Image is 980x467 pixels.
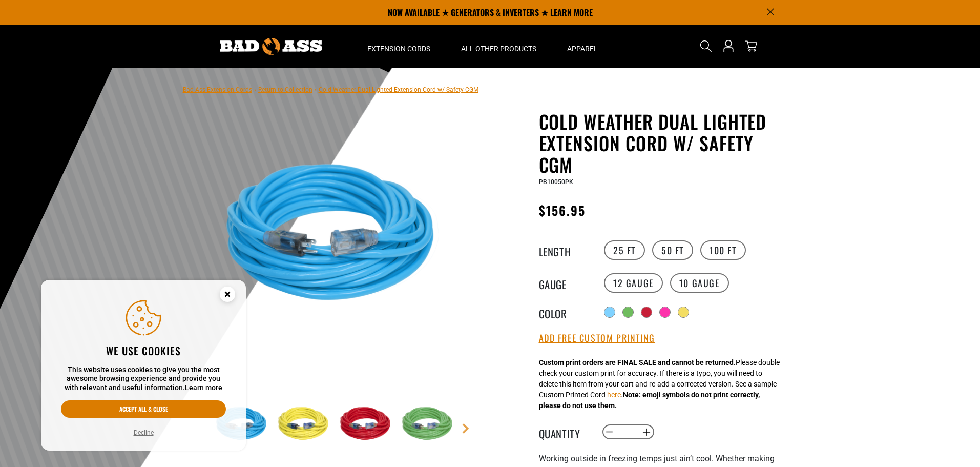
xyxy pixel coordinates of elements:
legend: Length [539,243,590,257]
label: 100 FT [700,240,746,260]
span: Extension Cords [367,44,430,53]
button: Add Free Custom Printing [539,333,655,344]
summary: All Other Products [446,25,552,68]
summary: Search [698,38,714,54]
legend: Color [539,306,590,319]
span: All Other Products [461,44,536,53]
legend: Gauge [539,276,590,290]
span: › [315,86,317,93]
label: 25 FT [604,240,645,260]
strong: Note: emoji symbols do not print correctly, please do not use them. [539,391,760,410]
div: Please double check your custom print for accuracy. If there is a typo, you will need to delete t... [539,357,780,411]
a: Return to Collection [258,86,312,93]
a: Next [461,423,471,434]
summary: Extension Cords [352,25,446,68]
p: This website uses cookies to give you the most awesome browsing experience and provide you with r... [61,366,226,393]
label: Quantity [539,425,590,439]
summary: Apparel [552,25,613,68]
label: 50 FT [652,240,693,260]
span: $156.95 [539,201,586,219]
img: Light Blue [213,113,460,360]
img: Green [399,395,458,454]
button: here [607,390,621,400]
button: Accept all & close [61,400,226,418]
span: › [254,86,256,93]
h2: We use cookies [61,344,226,357]
label: 10 Gauge [670,273,729,293]
span: PB10050PK [539,178,573,186]
a: Learn more [185,383,222,392]
span: Cold Weather Dual Lighted Extension Cord w/ Safety CGM [319,86,478,93]
img: Red [337,395,397,454]
a: Bad Ass Extension Cords [183,86,252,93]
span: Apparel [567,44,598,53]
h1: Cold Weather Dual Lighted Extension Cord w/ Safety CGM [539,111,790,175]
img: Bad Ass Extension Cords [220,38,322,55]
img: Yellow [275,395,335,454]
aside: Cookie Consent [41,280,246,451]
button: Decline [131,428,157,438]
label: 12 Gauge [604,273,663,293]
strong: Custom print orders are FINAL SALE and cannot be returned. [539,358,736,367]
nav: breadcrumbs [183,83,478,95]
